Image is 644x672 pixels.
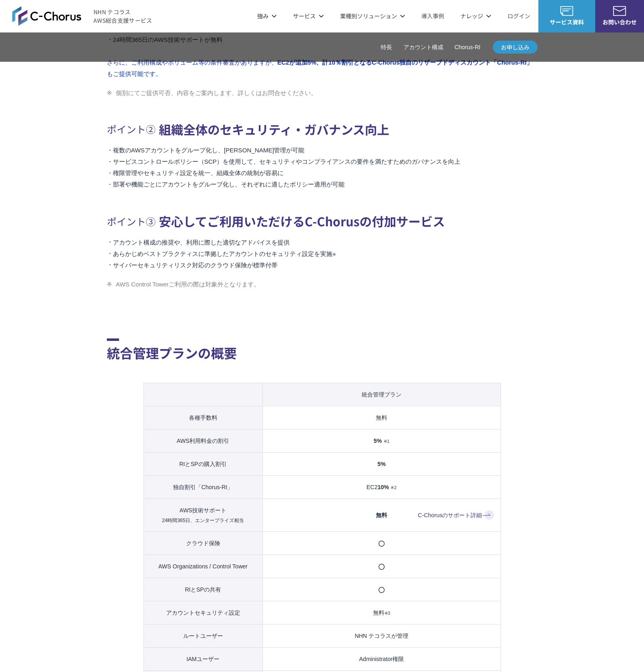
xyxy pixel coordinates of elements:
a: アカウント構成 [403,43,443,52]
span: ポイント② [107,120,156,138]
td: EC2 [262,475,501,499]
span: NHN テコラス AWS総合支援サービス [93,8,152,25]
th: IAMユーザー [143,647,262,670]
th: AWS Organizations / Control Tower [143,555,262,578]
li: さらに、ご利用構成やボリューム等の条件審査がありますが、 もご提供可能です。 [107,57,538,80]
li: 権限管理やセキュリティ設定を統一、組織全体の統制が容易に [107,167,538,179]
th: ルートユーザー [143,624,262,647]
span: ◯ [378,586,385,593]
h3: 組織全体のセキュリティ・ガバナンス向上 [107,118,538,141]
span: お問い合わせ [595,18,644,26]
a: C-Chorusのサポート詳細 [418,510,494,520]
th: 統合管理プラン [262,383,501,406]
a: ログイン [507,12,530,20]
span: ◯ [378,540,385,546]
th: 独自割引「Chorus-RI」 [143,475,262,499]
span: サービス資料 [538,18,595,26]
a: 特長 [381,43,392,52]
li: 24時間365日のAWS技術サポートが無料 [107,34,538,46]
li: 複数のAWSアカウントをグループ化し、[PERSON_NAME]管理が可能 [107,145,538,156]
td: 無料 [262,601,501,624]
p: 強み [257,12,277,20]
li: AWS Control Towerご利用の際は対象外となります。 [107,279,538,290]
li: サイバーセキュリティリスク対応のクラウド保険が標準付帯 [107,260,538,271]
th: RIとSPの購入割引 [143,452,262,475]
span: ◯ [378,563,385,570]
h2: 統合管理プランの概要 [107,338,538,362]
li: あらかじめベストプラクティスに準拠したアカウントのセキュリティ設定を実施 [107,248,538,260]
span: ポイント③ [107,212,156,230]
li: アカウント構成の推奨や、利用に際した適切なアドバイスを提供 [107,237,538,248]
span: 24時間365日、エンタープライズ相当 [162,518,244,523]
th: AWS技術サポート [143,499,262,531]
th: 各種手数料 [143,406,262,429]
a: 導入事例 [421,12,444,20]
li: サービスコントロールポリシー（SCP）を使用して、セキュリティやコンプライアンスの要件を満たすためのガバナンスを向上 [107,156,538,167]
small: ※ [332,252,336,257]
a: Chorus-RI [455,43,481,52]
a: お申し込み [493,41,538,54]
img: AWS総合支援サービス C-Chorus [12,6,81,26]
h3: 安心してご利用いただけるC-Chorusの付加サービス [107,210,538,233]
th: RIとSPの共有 [143,578,262,601]
td: NHN テコラスが管理 [262,624,501,647]
li: 個別にてご提供可否、内容をご案内します、詳しくはお問合せください。 [107,88,538,98]
p: サービス [293,12,324,20]
p: ナレッジ [460,12,491,20]
small: ※1 [384,439,390,444]
td: Administrator権限 [262,647,501,670]
span: 5% [377,461,386,467]
img: AWS総合支援サービス C-Chorus サービス資料 [560,6,573,16]
small: ※3 [384,611,390,616]
th: クラウド保険 [143,531,262,555]
strong: EC2が追加5%、計10％割引となるC-Chorus独自のリザーブドディスカウント「Chorus-RI」 [278,59,533,66]
span: 10% [377,484,389,490]
span: 5% [374,438,382,444]
th: アカウントセキュリティ設定 [143,601,262,624]
li: 部署や機能ごとにアカウントをグループ化し、それぞれに適したポリシー適用が可能 [107,179,538,190]
p: 業種別ソリューション [340,12,405,20]
span: 無料 [376,512,387,518]
img: お問い合わせ [613,6,626,16]
span: お申し込み [493,43,538,52]
a: AWS総合支援サービス C-ChorusNHN テコラスAWS総合支援サービス [12,6,152,26]
td: 無料 [262,406,501,429]
th: AWS利用料金の割引 [143,429,262,452]
small: ※2 [390,485,397,490]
